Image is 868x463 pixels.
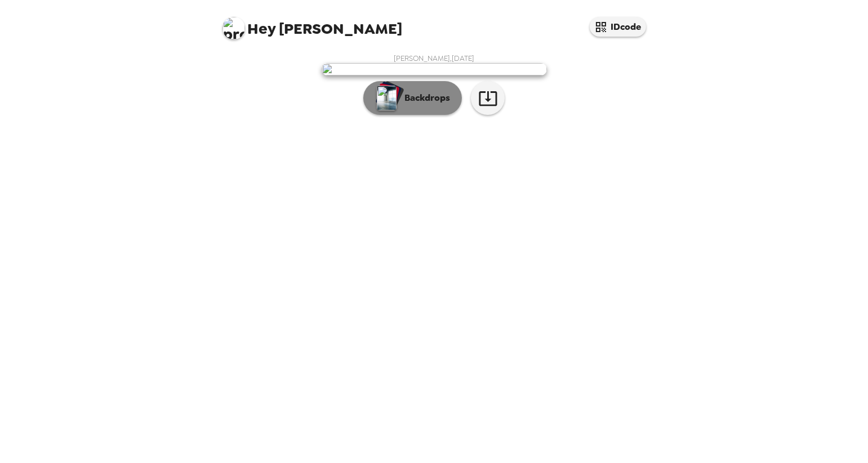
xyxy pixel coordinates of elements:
[399,91,450,105] p: Backdrops
[222,11,403,37] span: [PERSON_NAME]
[248,19,276,39] span: Hey
[590,17,646,37] button: IDcode
[222,17,245,39] img: profile pic
[394,54,474,63] span: [PERSON_NAME] , [DATE]
[322,63,547,75] img: user
[363,81,462,115] button: Backdrops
